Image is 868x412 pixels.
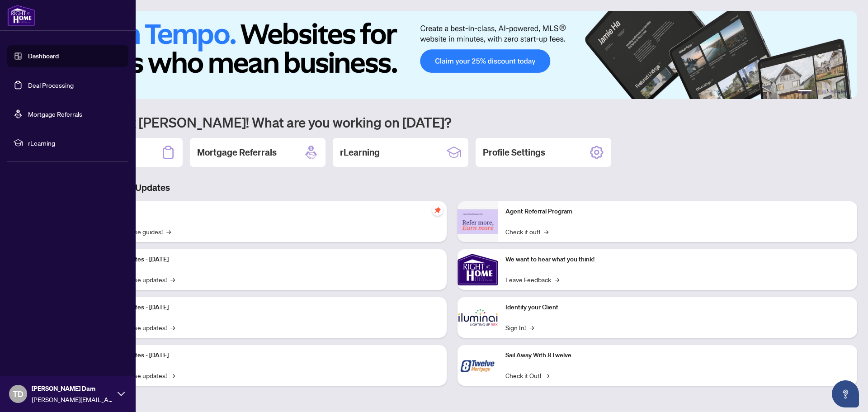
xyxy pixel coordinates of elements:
p: Sail Away With 8Twelve [505,350,850,360]
button: 5 [837,90,841,94]
h2: rLearning [340,146,380,159]
p: Platform Updates - [DATE] [95,350,439,360]
button: 4 [830,90,834,94]
img: We want to hear what you think! [458,249,498,290]
button: 6 [844,90,848,94]
span: → [544,227,548,237]
a: Check it out!→ [505,227,548,237]
a: Mortgage Referrals [28,110,82,118]
h2: Mortgage Referrals [197,146,277,159]
a: Deal Processing [28,81,74,89]
button: Open asap [832,380,859,407]
span: → [170,275,175,284]
p: Identify your Client [505,303,850,313]
p: Agent Referral Program [505,207,850,217]
span: [PERSON_NAME][EMAIL_ADDRESS][DOMAIN_NAME] [32,394,113,404]
span: → [170,322,175,332]
p: We want to hear what you think! [505,255,850,265]
img: Identify your Client [458,297,498,338]
button: 2 [816,90,819,94]
h3: Brokerage & Industry Updates [47,181,857,194]
h2: Profile Settings [483,146,545,159]
a: Leave Feedback→ [505,275,559,284]
button: 1 [797,90,812,94]
a: Check it Out!→ [505,370,549,380]
span: [PERSON_NAME] Dam [32,384,113,393]
span: TD [13,388,24,400]
h1: Welcome back [PERSON_NAME]! What are you working on [DATE]? [47,114,857,131]
img: logo [7,5,35,26]
button: 3 [823,90,826,94]
span: → [166,227,171,237]
span: → [545,370,549,380]
span: → [170,370,175,380]
p: Self-Help [95,207,439,217]
span: pushpin [432,205,443,216]
img: Slide 0 [47,11,857,99]
span: → [555,275,559,284]
img: Agent Referral Program [458,209,498,234]
span: → [529,322,534,332]
p: Platform Updates - [DATE] [95,255,439,265]
p: Platform Updates - [DATE] [95,303,439,313]
span: rLearning [28,138,122,148]
img: Sail Away With 8Twelve [458,345,498,386]
a: Sign In!→ [505,322,534,332]
a: Dashboard [28,52,59,60]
